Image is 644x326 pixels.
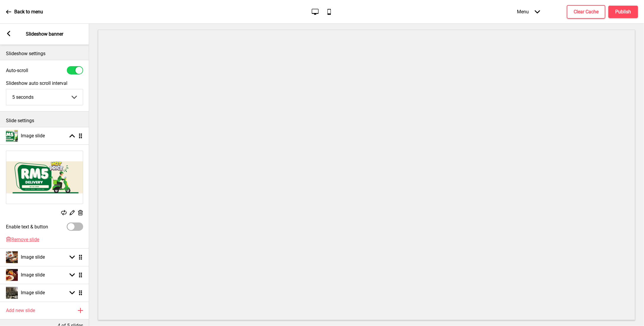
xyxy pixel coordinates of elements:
h4: Clear Cache [574,9,599,15]
button: Publish [608,6,638,18]
h4: Add new slide [6,307,35,314]
p: Back to menu [14,9,43,15]
p: Slideshow settings [6,50,83,57]
p: Slideshow banner [26,31,63,37]
h4: Image slide [21,133,45,139]
span: Remove slide [11,237,39,242]
p: Slide settings [6,117,83,124]
h4: Image slide [21,272,45,278]
h4: Publish [615,9,631,15]
h4: Image slide [21,254,45,260]
h4: Image slide [21,290,45,296]
label: Enable text & button [6,224,48,230]
div: Menu [511,3,546,20]
a: Back to menu [6,4,43,20]
button: Clear Cache [567,5,605,19]
label: Slideshow auto scroll interval [6,80,83,86]
img: Image [6,151,83,204]
label: Auto-scroll [6,68,28,73]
